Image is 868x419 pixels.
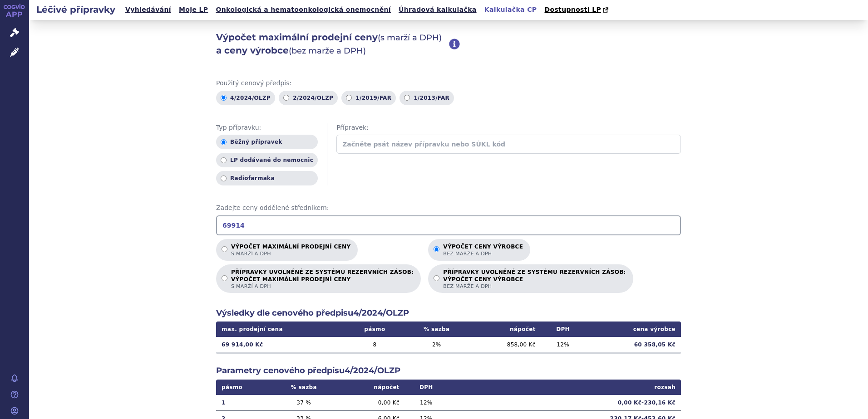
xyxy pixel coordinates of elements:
[585,337,681,352] td: 60 358,05 Kč
[404,95,410,101] input: 1/2013/FAR
[231,244,350,257] p: Výpočet maximální prodejní ceny
[216,91,275,105] label: 4/2024/OLZP
[443,250,523,257] span: bez marže a DPH
[216,171,318,185] label: Radiofarmaka
[216,135,318,149] label: Běžný přípravek
[346,337,403,352] td: 8
[221,139,227,145] input: Běžný přípravek
[216,395,271,411] td: 1
[271,380,336,395] th: % sazba
[289,46,366,56] span: (bez marže a DPH)
[482,4,540,16] a: Kalkulačka CP
[221,157,227,163] input: LP dodávané do nemocnic
[279,91,338,105] label: 2/2024/OLZP
[216,153,318,167] label: LP dodávané do nemocnic
[405,380,448,395] th: DPH
[544,6,601,13] span: Dostupnosti LP
[231,269,414,290] p: PŘÍPRAVKY UVOLNĚNÉ ZE SYSTÉMU REZERVNÍCH ZÁSOB:
[443,276,626,283] strong: VÝPOČET CENY VÝROBCE
[336,380,405,395] th: nápočet
[222,246,227,252] input: Výpočet maximální prodejní cenys marží a DPH
[443,244,523,257] p: Výpočet ceny výrobce
[216,322,346,337] th: max. prodejní cena
[231,276,414,283] strong: VÝPOČET MAXIMÁLNÍ PRODEJNÍ CENY
[231,250,350,257] span: s marží a DPH
[341,91,396,105] label: 1/2019/FAR
[336,395,405,411] td: 0,00 Kč
[216,337,346,352] td: 69 914,00 Kč
[213,4,394,16] a: Onkologická a hematoonkologická onemocnění
[271,395,336,411] td: 37 %
[399,91,454,105] label: 1/2013/FAR
[448,395,681,411] td: 0,00 Kč - 230,16 Kč
[216,123,318,132] span: Typ přípravku:
[346,95,352,101] input: 1/2019/FAR
[448,380,681,395] th: rozsah
[221,95,227,101] input: 4/2024/OLZP
[222,275,227,281] input: PŘÍPRAVKY UVOLNĚNÉ ZE SYSTÉMU REZERVNÍCH ZÁSOB:VÝPOČET MAXIMÁLNÍ PRODEJNÍ CENYs marží a DPH
[404,337,470,352] td: 2 %
[216,380,271,395] th: pásmo
[541,337,585,352] td: 12 %
[541,322,585,337] th: DPH
[283,95,289,101] input: 2/2024/OLZP
[216,204,681,213] span: Zadejte ceny oddělené středníkem:
[470,337,541,352] td: 858,00 Kč
[123,4,174,16] a: Vyhledávání
[336,123,681,132] span: Přípravek:
[542,4,613,16] a: Dostupnosti LP
[216,215,681,235] input: Zadejte ceny oddělené středníkem
[231,283,414,290] span: s marží a DPH
[176,4,211,16] a: Moje LP
[470,322,541,337] th: nápočet
[378,33,442,43] span: (s marží a DPH)
[29,3,123,16] h2: Léčivé přípravky
[585,322,681,337] th: cena výrobce
[346,322,403,337] th: pásmo
[396,4,479,16] a: Úhradová kalkulačka
[216,365,681,376] h2: Parametry cenového předpisu 4/2024/OLZP
[216,31,449,57] h2: Výpočet maximální prodejní ceny a ceny výrobce
[434,275,439,281] input: PŘÍPRAVKY UVOLNĚNÉ ZE SYSTÉMU REZERVNÍCH ZÁSOB:VÝPOČET CENY VÝROBCEbez marže a DPH
[443,283,626,290] span: bez marže a DPH
[405,395,448,411] td: 12 %
[216,307,681,319] h2: Výsledky dle cenového předpisu 4/2024/OLZP
[434,246,439,252] input: Výpočet ceny výrobcebez marže a DPH
[221,175,227,181] input: Radiofarmaka
[404,322,470,337] th: % sazba
[443,269,626,290] p: PŘÍPRAVKY UVOLNĚNÉ ZE SYSTÉMU REZERVNÍCH ZÁSOB:
[336,135,681,154] input: Začněte psát název přípravku nebo SÚKL kód
[216,79,681,88] span: Použitý cenový předpis:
